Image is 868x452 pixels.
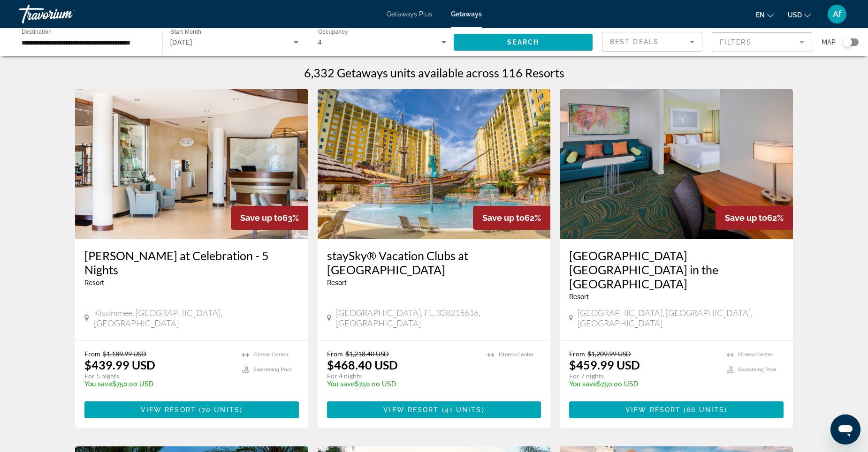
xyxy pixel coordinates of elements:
[327,372,479,380] p: For 4 nights
[240,213,282,223] span: Save up to
[473,206,550,230] div: 62%
[560,89,793,239] img: RR27I01X.jpg
[507,38,539,46] span: Search
[686,406,724,414] span: 66 units
[788,8,811,22] button: Change currency
[825,4,849,24] button: User Menu
[712,32,812,53] button: Filter
[482,213,525,223] span: Save up to
[756,8,774,22] button: Change language
[738,352,773,358] span: Fitness Center
[84,358,155,372] p: $439.99 USD
[725,213,767,223] span: Save up to
[499,352,534,358] span: Fitness Center
[231,206,308,230] div: 63%
[103,350,146,358] span: $1,189.99 USD
[439,406,484,414] span: ( )
[822,36,836,49] span: Map
[569,249,784,291] a: [GEOGRAPHIC_DATA] [GEOGRAPHIC_DATA] in the [GEOGRAPHIC_DATA]
[587,350,631,358] span: $1,209.99 USD
[756,11,765,19] span: en
[84,380,233,388] p: $750.00 USD
[830,414,860,444] iframe: Button to launch messaging window
[327,401,541,418] button: View Resort(41 units)
[327,249,541,277] a: staySky® Vacation Clubs at [GEOGRAPHIC_DATA]
[202,406,240,414] span: 70 units
[253,367,292,373] span: Swimming Pool
[625,406,681,414] span: View Resort
[327,279,347,286] span: Resort
[327,380,355,388] span: You save
[318,38,322,46] span: 4
[569,358,640,372] p: $459.99 USD
[84,249,299,277] a: [PERSON_NAME] at Celebration - 5 Nights
[318,29,348,35] span: Occupancy
[788,11,802,19] span: USD
[253,352,289,358] span: Fitness Center
[833,9,841,19] span: Af
[569,372,717,380] p: For 7 nights
[569,401,784,418] button: View Resort(66 units)
[304,66,564,80] h1: 6,332 Getaways units available across 116 Resorts
[451,10,482,18] a: Getaways
[327,380,479,388] p: $750.00 USD
[610,38,659,45] span: Best Deals
[610,36,694,47] mat-select: Sort by
[569,293,589,301] span: Resort
[569,350,585,358] span: From
[19,2,113,26] a: Travorium
[454,34,593,51] button: Search
[75,89,308,239] img: C790O01X.jpg
[170,38,192,46] span: [DATE]
[336,308,541,328] span: [GEOGRAPHIC_DATA], FL, 328215616, [GEOGRAPHIC_DATA]
[84,401,299,418] button: View Resort(70 units)
[170,29,201,35] span: Start Month
[84,279,104,286] span: Resort
[22,29,52,35] span: Destination
[738,367,777,373] span: Swimming Pool
[327,350,343,358] span: From
[716,206,793,230] div: 62%
[84,350,100,358] span: From
[94,308,299,328] span: Kissimmee, [GEOGRAPHIC_DATA], [GEOGRAPHIC_DATA]
[318,89,551,239] img: ii_lbs1.jpg
[445,406,482,414] span: 41 units
[141,406,196,414] span: View Resort
[196,406,243,414] span: ( )
[681,406,727,414] span: ( )
[578,308,784,328] span: [GEOGRAPHIC_DATA], [GEOGRAPHIC_DATA], [GEOGRAPHIC_DATA]
[84,380,112,388] span: You save
[327,358,398,372] p: $468.40 USD
[84,372,233,380] p: For 5 nights
[345,350,389,358] span: $1,218.40 USD
[387,10,432,18] a: Getaways Plus
[569,380,717,388] p: $750.00 USD
[569,380,597,388] span: You save
[383,406,439,414] span: View Resort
